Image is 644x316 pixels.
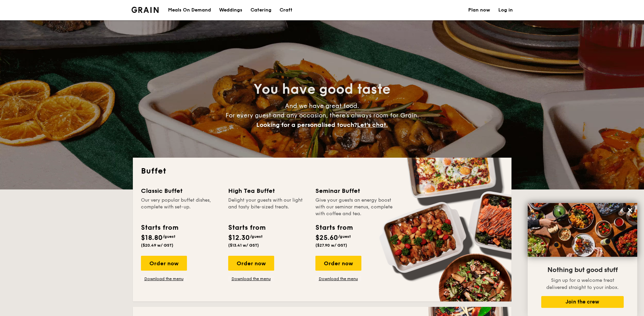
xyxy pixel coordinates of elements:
[163,234,175,239] span: /guest
[528,203,637,257] img: DSC07876-Edit02-Large.jpeg
[132,7,159,13] a: Logotype
[141,243,173,248] span: ($20.49 w/ GST)
[541,296,624,308] button: Join the crew
[228,223,265,233] div: Starts from
[228,197,307,217] div: Delight your guests with our light and tasty bite-sized treats.
[315,256,361,271] div: Order now
[141,256,187,271] div: Order now
[228,243,259,248] span: ($13.41 w/ GST)
[250,234,263,239] span: /guest
[315,223,352,233] div: Starts from
[228,256,274,271] div: Order now
[315,186,395,196] div: Seminar Buffet
[547,266,618,274] span: Nothing but good stuff
[141,234,163,242] span: $18.80
[315,197,395,217] div: Give your guests an energy boost with our seminar menus, complete with coffee and tea.
[141,197,220,217] div: Our very popular buffet dishes, complete with set-up.
[141,166,503,177] h2: Buffet
[132,7,159,13] img: Grain
[625,205,636,216] button: Close
[141,223,178,233] div: Starts from
[357,121,388,129] span: Let's chat.
[254,81,390,97] span: You have good taste
[225,102,419,129] span: And we have great food. For every guest and any occasion, there’s always room for Grain.
[228,234,250,242] span: $12.30
[546,277,619,290] span: Sign up for a welcome treat delivered straight to your inbox.
[315,276,361,281] a: Download the menu
[338,234,351,239] span: /guest
[228,276,274,281] a: Download the menu
[141,276,187,281] a: Download the menu
[315,234,338,242] span: $25.60
[256,121,357,129] span: Looking for a personalised touch?
[141,186,220,196] div: Classic Buffet
[315,243,347,248] span: ($27.90 w/ GST)
[228,186,307,196] div: High Tea Buffet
